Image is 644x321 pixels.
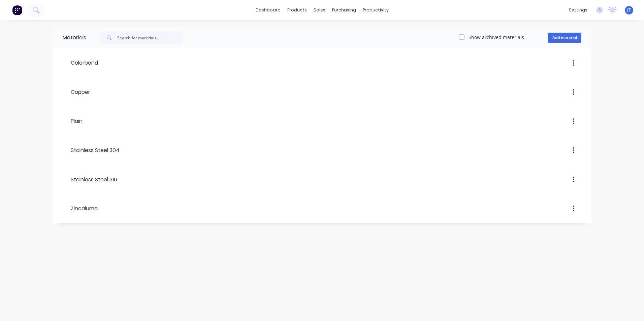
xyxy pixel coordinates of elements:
[359,5,392,15] div: productivity
[63,59,98,67] div: Colorbond
[469,34,524,41] label: Show archived materials
[329,5,359,15] div: purchasing
[63,176,117,184] div: Stainless Steel 316
[63,88,90,96] div: Copper
[117,31,184,44] input: Search for materials...
[548,33,581,43] button: Add material
[627,7,631,13] span: JT
[63,205,98,213] div: Zincalume
[310,5,329,15] div: sales
[12,5,22,15] img: Factory
[566,5,591,15] div: settings
[63,146,120,154] div: Stainless Steel 304
[252,5,284,15] a: dashboard
[63,117,83,125] div: Plain
[284,5,310,15] div: products
[53,27,86,48] div: Materials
